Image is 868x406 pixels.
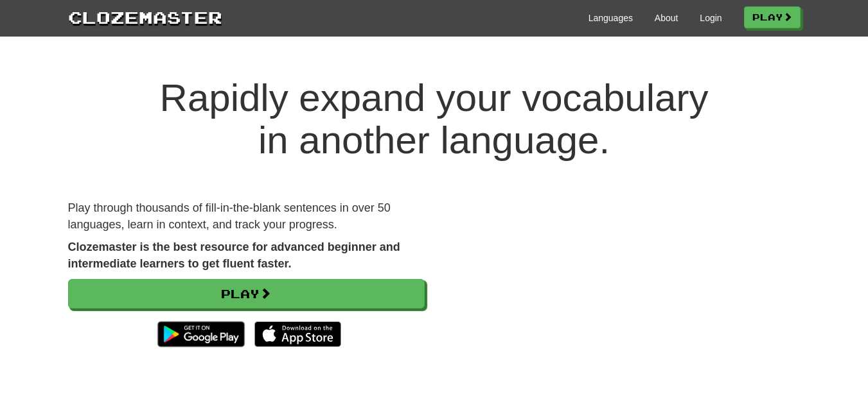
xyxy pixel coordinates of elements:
a: About [655,12,678,24]
a: Play [744,6,801,28]
p: Play through thousands of fill-in-the-blank sentences in over 50 languages, learn in context, and... [68,200,425,233]
a: Login [700,12,722,24]
a: Languages [589,12,633,24]
img: Get it on Google Play [151,315,251,353]
img: Download_on_the_App_Store_Badge_US-UK_135x40-25178aeef6eb6b83b96f5f2d004eda3bffbb37122de64afbaef7... [254,321,341,347]
strong: Clozemaster is the best resource for advanced beginner and intermediate learners to get fluent fa... [68,241,400,270]
a: Clozemaster [68,5,222,29]
a: Play [68,279,425,309]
